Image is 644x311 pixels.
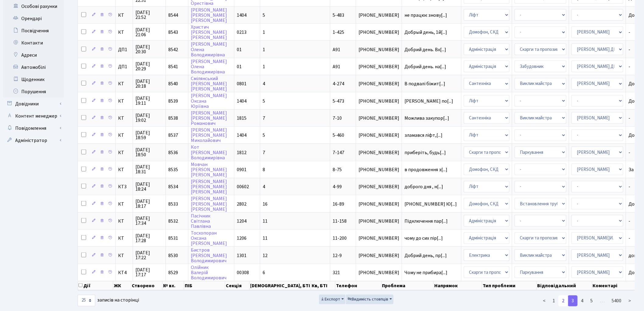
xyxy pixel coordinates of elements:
span: 00602 [237,183,249,190]
span: 1206 [237,235,247,242]
th: Коментарі [592,281,644,290]
span: 1404 [237,98,247,104]
span: 1-425 [333,29,344,36]
span: 8-75 [333,166,342,173]
span: [PHONE_NUMBER] [359,253,399,258]
span: 5 [263,98,265,104]
th: Кв, БТІ [311,281,335,290]
th: Телефон [335,281,382,290]
span: 1204 [237,218,247,224]
span: 4-274 [333,80,344,87]
span: 11-200 [333,235,347,242]
span: [PHONE_NUMBER] Ю[...] [404,201,457,207]
span: 1404 [237,12,247,19]
span: КТ [118,116,130,121]
span: 8530 [168,252,178,259]
span: 11 [263,235,268,242]
th: Тип проблеми [482,281,537,290]
a: ОлійникВалерійВолодимирович [191,264,226,281]
a: > [625,295,635,306]
span: [DATE] 20:29 [135,62,163,71]
span: [PHONE_NUMBER] [359,184,399,189]
span: КТ [118,150,130,155]
span: КТ [118,81,130,86]
a: Мовчан[PERSON_NAME][PERSON_NAME] [191,161,227,178]
span: 8540 [168,80,178,87]
span: [DATE] 19:11 [135,96,163,106]
span: [DATE] 17:34 [135,216,163,226]
a: Бистров[PERSON_NAME]Володимирович [191,247,227,264]
a: 3 [568,295,578,306]
span: 4 [263,80,265,87]
span: Добрий день. Вх[...] [404,46,446,53]
a: 5 [587,295,597,306]
span: Можлива закупор[...] [404,115,449,122]
span: 8544 [168,12,178,19]
span: 8536 [168,149,178,156]
span: [DATE] 20:18 [135,79,163,89]
span: [PHONE_NUMBER] [359,13,399,18]
span: 8529 [168,269,178,276]
span: [PHONE_NUMBER] [359,202,399,207]
span: [DATE] 17:17 [135,267,163,277]
span: 8535 [168,166,178,173]
span: 5-483 [333,12,344,19]
a: Смілянський[PERSON_NAME][PERSON_NAME] [191,75,227,92]
a: Орендарі [3,12,64,25]
th: Напрямок [434,281,482,290]
span: [PHONE_NUMBER] [359,30,399,35]
select: записів на сторінці [78,295,95,306]
label: записів на сторінці [78,295,139,306]
button: Видимість стовпців [346,295,394,304]
span: [DATE] 18:24 [135,182,163,192]
a: Кот[PERSON_NAME]Володимирівна [191,144,227,161]
span: КТ [118,133,130,138]
span: 1812 [237,149,247,156]
span: [DATE] 18:50 [135,147,163,157]
a: Контакти [3,37,64,49]
span: 1404 [237,132,247,139]
span: чому до сих пір[...] [404,235,443,242]
a: Особові рахунки [3,0,64,12]
span: приберіть, будь[...] [404,149,446,156]
span: [PHONE_NUMBER] [359,81,399,86]
span: КТ [118,202,130,207]
span: КТ [118,30,130,35]
span: 1 [263,46,265,53]
span: 16-89 [333,201,344,207]
span: 8541 [168,63,178,70]
span: [PHONE_NUMBER] [359,236,399,241]
a: Посвідчення [3,25,64,37]
span: не працює знову[...] [404,12,447,19]
th: Створено [131,281,163,290]
th: ПІБ [184,281,225,290]
th: Відповідальний [537,281,592,290]
span: 0801 [237,80,247,87]
span: [PHONE_NUMBER] [359,133,399,138]
a: [PERSON_NAME][PERSON_NAME]Романович [191,110,227,127]
span: КТ [118,99,130,104]
span: КТ3 [118,184,130,189]
span: КТ [118,13,130,18]
span: [DATE] 18:59 [135,130,163,140]
span: 00308 [237,269,249,276]
a: [PERSON_NAME]ОленаВолодимирівна [191,41,227,58]
a: 5400 [608,295,625,306]
a: [PERSON_NAME][PERSON_NAME][PERSON_NAME] [191,7,227,24]
a: Автомобілі [3,61,64,73]
span: Чому не прибира[...] [404,269,447,276]
a: ТосхопоранОксана[PERSON_NAME] [191,230,227,247]
span: [PERSON_NAME] по[...] [404,98,453,104]
span: КТ [118,219,130,224]
span: 12 [263,252,268,259]
span: [PHONE_NUMBER] [359,47,399,52]
span: 8533 [168,201,178,207]
th: № вх. [163,281,184,290]
span: Підключення пар[...] [404,218,448,224]
span: в продовження з[...] [404,166,447,173]
span: 8532 [168,218,178,224]
span: 01 [237,46,242,53]
span: 5 [263,132,265,139]
span: [PHONE_NUMBER] [359,219,399,224]
span: 5-460 [333,132,344,139]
